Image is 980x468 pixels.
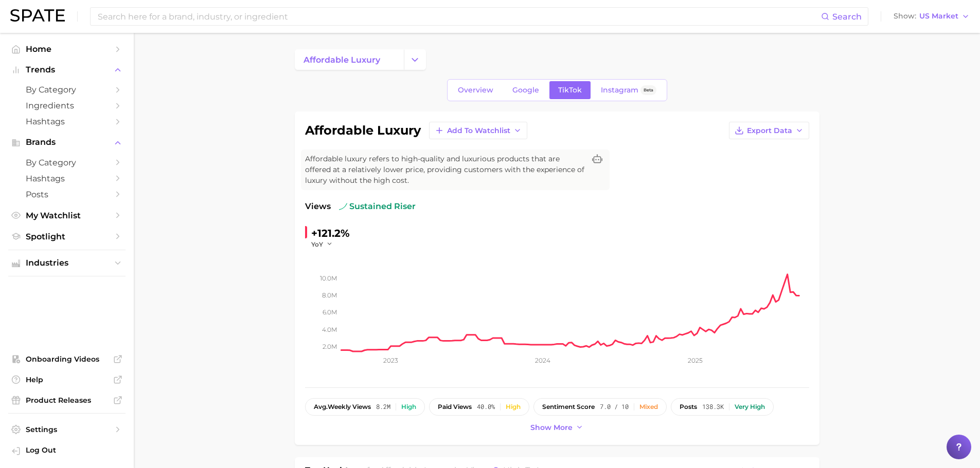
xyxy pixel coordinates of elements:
[8,372,126,387] a: Help
[404,49,426,70] button: Change Category
[8,351,126,367] a: Onboarding Videos
[504,81,548,99] a: Google
[919,13,958,19] span: US Market
[305,398,425,416] button: avg.weekly views8.2mHigh
[639,403,658,410] div: Mixed
[97,8,821,25] input: Search here for a brand, industry, or ingredient
[322,325,337,333] tspan: 4.0m
[687,357,702,364] tspan: 2025
[305,154,585,186] span: Affordable luxury refers to high-quality and luxurious products that are offered at a relatively ...
[305,124,421,137] h1: affordable luxury
[26,258,108,268] span: Industries
[8,41,126,57] a: Home
[702,403,724,410] span: 138.3k
[894,13,916,19] span: Show
[8,62,126,78] button: Trends
[323,308,337,316] tspan: 6.0m
[26,101,108,110] span: Ingredients
[528,421,586,435] button: Show more
[311,240,333,249] button: YoY
[26,65,108,74] span: Trends
[383,357,398,364] tspan: 2023
[530,423,573,432] span: Show more
[8,155,126,171] a: by Category
[558,86,582,95] span: TikTok
[600,403,629,410] span: 7.0 / 10
[320,274,337,282] tspan: 10.0m
[26,375,108,384] span: Help
[26,445,117,455] span: Log Out
[314,403,371,410] span: weekly views
[26,354,108,364] span: Onboarding Videos
[322,291,337,299] tspan: 8.0m
[339,202,347,211] img: sustained riser
[447,126,510,135] span: Add to Watchlist
[304,55,380,65] span: affordable luxury
[8,82,126,98] a: by Category
[26,396,108,405] span: Product Releases
[323,343,337,350] tspan: 2.0m
[534,357,550,364] tspan: 2024
[512,86,539,95] span: Google
[671,398,774,416] button: posts138.3kVery high
[747,126,792,135] span: Export Data
[26,232,108,241] span: Spotlight
[8,98,126,114] a: Ingredients
[506,403,521,410] div: High
[8,171,126,186] a: Hashtags
[8,422,126,437] a: Settings
[26,44,108,54] span: Home
[735,403,765,410] div: Very high
[26,158,108,167] span: by Category
[549,81,591,99] a: TikTok
[401,403,416,410] div: High
[8,255,126,271] button: Industries
[26,211,108,220] span: My Watchlist
[311,240,323,249] span: YoY
[429,122,527,139] button: Add to Watchlist
[305,200,331,213] span: Views
[26,138,108,147] span: Brands
[311,225,350,241] div: +121.2%
[26,174,108,183] span: Hashtags
[8,114,126,129] a: Hashtags
[314,403,328,410] abbr: average
[832,12,862,22] span: Search
[601,86,638,95] span: Instagram
[10,9,65,22] img: SPATE
[542,403,595,410] span: sentiment score
[891,10,972,23] button: ShowUS Market
[680,403,697,410] span: posts
[592,81,665,99] a: InstagramBeta
[8,229,126,245] a: Spotlight
[458,86,493,95] span: Overview
[449,81,502,99] a: Overview
[8,135,126,150] button: Brands
[477,403,495,410] span: 40.0%
[26,117,108,126] span: Hashtags
[376,403,390,410] span: 8.2m
[438,403,472,410] span: paid views
[8,442,126,460] a: Log out. Currently logged in with e-mail jek@cosmax.com.
[26,425,108,434] span: Settings
[8,208,126,223] a: My Watchlist
[339,200,416,213] span: sustained riser
[295,49,404,70] a: affordable luxury
[8,392,126,408] a: Product Releases
[729,122,809,139] button: Export Data
[533,398,667,416] button: sentiment score7.0 / 10Mixed
[429,398,529,416] button: paid views40.0%High
[8,186,126,202] a: Posts
[26,190,108,199] span: Posts
[26,85,108,95] span: by Category
[644,86,653,95] span: Beta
